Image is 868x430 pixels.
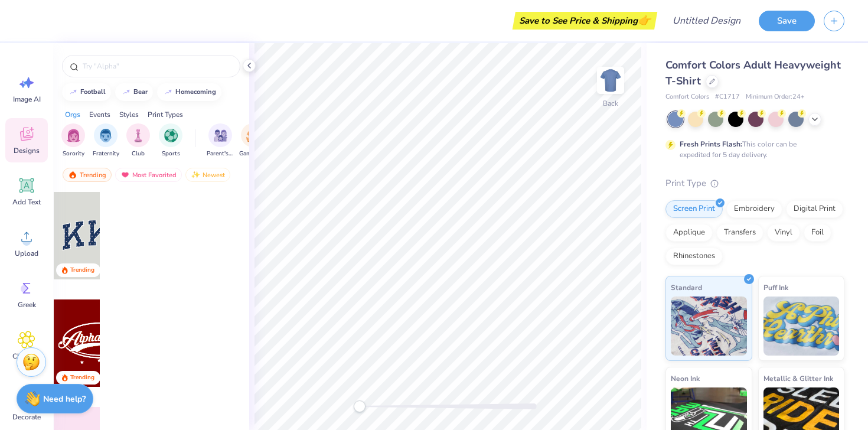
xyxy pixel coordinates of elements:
[132,149,145,158] span: Club
[61,123,85,158] button: filter button
[68,89,78,96] img: trend_line.gif
[68,171,77,179] img: trending.gif
[80,89,106,95] div: football
[680,139,742,149] strong: Fresh Prints Flash:
[665,58,841,88] span: Comfort Colors Adult Heavyweight T-Shirt
[185,168,230,182] div: Newest
[726,200,782,218] div: Embroidery
[665,247,723,265] div: Rhinestones
[767,224,800,242] div: Vinyl
[804,224,831,242] div: Foil
[665,177,844,190] div: Print Type
[120,171,130,179] img: most_fav.gif
[12,197,41,207] span: Add Text
[638,13,651,27] span: 👉
[239,123,266,158] button: filter button
[89,109,110,120] div: Events
[665,200,723,218] div: Screen Print
[7,351,46,370] span: Clipart & logos
[680,139,825,160] div: This color can be expedited for 5 day delivery.
[62,83,111,101] button: football
[207,123,234,158] button: filter button
[599,69,622,92] img: Back
[354,400,366,412] div: Accessibility label
[763,281,788,294] span: Puff Ink
[15,249,38,258] span: Upload
[214,129,227,142] img: Parent's Weekend Image
[164,129,178,142] img: Sports Image
[99,129,112,142] img: Fraternity Image
[157,83,221,101] button: homecoming
[603,98,618,109] div: Back
[239,123,266,158] div: filter for Game Day
[63,149,84,158] span: Sorority
[14,146,40,155] span: Designs
[65,109,80,120] div: Orgs
[93,123,119,158] div: filter for Fraternity
[159,123,182,158] div: filter for Sports
[207,149,234,158] span: Parent's Weekend
[148,109,183,120] div: Print Types
[191,171,200,179] img: newest.gif
[115,168,182,182] div: Most Favorited
[81,60,233,72] input: Try "Alpha"
[63,168,112,182] div: Trending
[715,92,740,102] span: # C1717
[162,149,180,158] span: Sports
[665,92,709,102] span: Comfort Colors
[70,373,94,382] div: Trending
[759,11,815,31] button: Save
[515,12,654,30] div: Save to See Price & Shipping
[239,149,266,158] span: Game Day
[67,129,80,142] img: Sorority Image
[246,129,260,142] img: Game Day Image
[159,123,182,158] button: filter button
[93,149,119,158] span: Fraternity
[61,123,85,158] div: filter for Sorority
[663,9,750,32] input: Untitled Design
[133,89,148,95] div: bear
[763,297,840,356] img: Puff Ink
[786,200,843,218] div: Digital Print
[126,123,150,158] button: filter button
[175,89,216,95] div: homecoming
[716,224,763,242] div: Transfers
[671,281,702,294] span: Standard
[164,89,173,96] img: trend_line.gif
[671,372,700,385] span: Neon Ink
[746,92,805,102] span: Minimum Order: 24 +
[70,266,94,275] div: Trending
[132,129,145,142] img: Club Image
[43,393,86,405] strong: Need help?
[115,83,153,101] button: bear
[13,95,41,104] span: Image AI
[671,297,747,356] img: Standard
[119,109,139,120] div: Styles
[12,412,41,422] span: Decorate
[122,89,131,96] img: trend_line.gif
[93,123,119,158] button: filter button
[126,123,150,158] div: filter for Club
[18,300,36,310] span: Greek
[665,224,713,242] div: Applique
[763,372,833,385] span: Metallic & Glitter Ink
[207,123,234,158] div: filter for Parent's Weekend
